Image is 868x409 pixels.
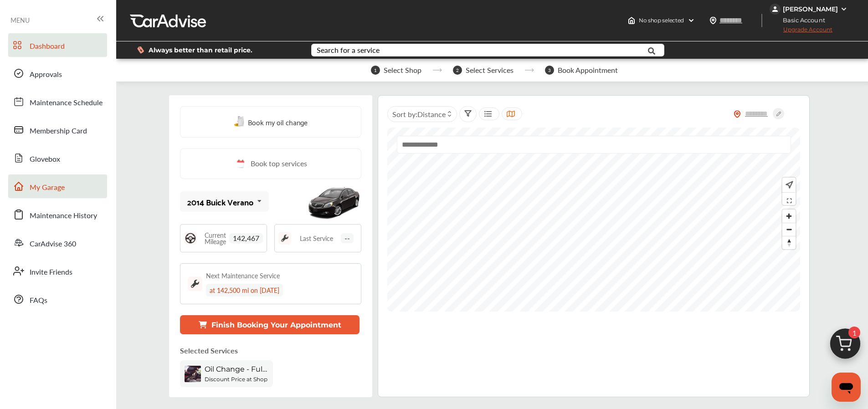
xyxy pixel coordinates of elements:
[30,295,47,307] span: FAQs
[341,233,354,243] span: --
[761,14,762,27] img: header-divider.bc55588e.svg
[782,223,796,236] button: Zoom out
[8,33,107,57] a: Dashboard
[30,266,72,278] span: Invite Friends
[30,153,60,165] span: Glovebox
[466,66,514,74] span: Select Services
[558,66,618,74] span: Book Appointment
[371,66,380,75] span: 1
[639,17,684,24] span: No shop selected
[8,231,107,255] a: CarAdvise 360
[770,4,781,15] img: jVpblrzwTbfkPYzPPzSLxeg0AAAAASUVORK5CYII=
[782,210,796,223] button: Zoom in
[317,46,380,54] div: Search for a service
[688,17,695,24] img: header-down-arrow.9dd2ce7d.svg
[205,365,268,373] span: Oil Change - Full-synthetic
[770,26,832,37] span: Upgrade Account
[30,41,65,52] span: Dashboard
[545,66,554,75] span: 3
[185,366,201,382] img: oil-change-thumb.jpg
[840,5,847,13] img: WGsFRI8htEPBVLJbROoPRyZpYNWhNONpIPPETTm6eUC0GeLEiAAAAAElFTkSuQmCC
[30,69,62,81] span: Approvals
[453,66,462,75] span: 2
[234,116,246,128] img: oil-change.e5047c97.svg
[300,235,333,241] span: Last Service
[8,90,107,113] a: Maintenance Schedule
[188,276,202,291] img: maintenance_logo
[278,232,291,245] img: maintenance_logo
[206,271,280,280] div: Next Maintenance Service
[180,148,361,179] a: Book top services
[8,146,107,170] a: Glovebox
[8,287,107,311] a: FAQs
[30,210,97,222] span: Maintenance History
[251,158,307,169] span: Book top services
[709,17,717,24] img: location_vector.a44bc228.svg
[30,125,87,137] span: Membership Card
[8,118,107,142] a: Membership Card
[149,47,252,53] span: Always better than retail price.
[206,284,283,297] div: at 142,500 mi on [DATE]
[417,109,446,119] span: Distance
[387,128,800,312] canvas: Map
[823,324,867,368] img: cart_icon.3d0951e8.svg
[524,68,534,72] img: stepper-arrow.e24c07c6.svg
[229,233,263,243] span: 142,467
[201,232,229,245] span: Current Mileage
[734,110,741,118] img: location_vector_orange.38f05af8.svg
[832,373,861,402] iframe: Button to launch messaging window
[432,68,442,72] img: stepper-arrow.e24c07c6.svg
[384,66,421,74] span: Select Shop
[187,197,253,206] div: 2014 Buick Verano
[184,232,197,245] img: steering_logo
[770,15,832,25] span: Basic Account
[307,181,361,222] img: mobile_9117_st0640_046.jpg
[180,345,238,356] p: Selected Services
[8,203,107,226] a: Maintenance History
[30,97,103,109] span: Maintenance Schedule
[234,116,308,128] a: Book my oil change
[784,180,793,190] img: recenter.ce011a49.svg
[783,5,838,13] div: [PERSON_NAME]
[30,238,76,250] span: CarAdvise 360
[8,61,107,85] a: Approvals
[628,17,635,24] img: header-home-logo.8d720a4f.svg
[8,259,107,283] a: Invite Friends
[10,16,30,24] span: MENU
[234,158,246,169] img: cal_icon.0803b883.svg
[392,109,446,119] span: Sort by :
[137,46,144,54] img: dollor_label_vector.a70140d1.svg
[180,315,360,334] button: Finish Booking Your Appointment
[30,182,65,194] span: My Garage
[848,327,860,338] span: 1
[8,174,107,198] a: My Garage
[205,376,267,383] b: Discount Price at Shop
[248,116,308,128] span: Book my oil change
[782,236,796,249] button: Reset bearing to north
